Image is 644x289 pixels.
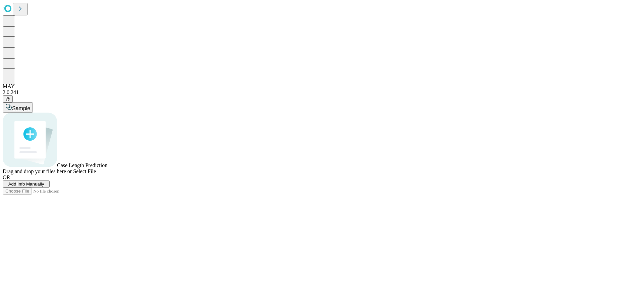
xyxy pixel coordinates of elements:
[57,162,107,168] span: Case Length Prediction
[3,95,13,102] button: @
[73,168,96,174] span: Select File
[3,168,72,174] span: Drag and drop your files here or
[12,105,30,111] span: Sample
[3,102,33,113] button: Sample
[3,174,10,180] span: OR
[3,83,641,89] div: MAY
[8,182,44,187] span: Add Info Manually
[5,96,10,101] span: @
[3,89,641,95] div: 2.0.241
[3,180,50,188] button: Add Info Manually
